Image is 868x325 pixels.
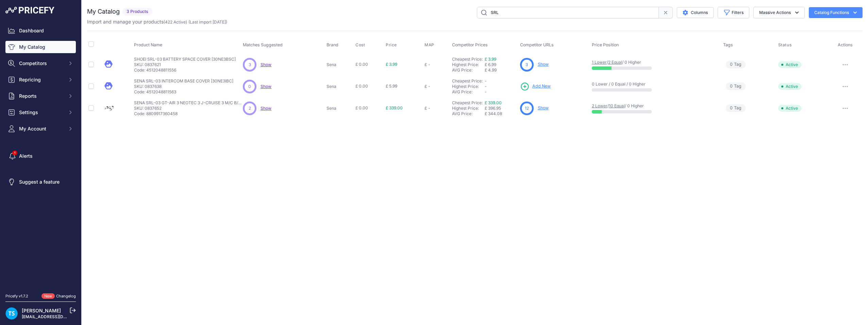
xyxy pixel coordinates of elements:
span: 2 [249,105,251,111]
div: AVG Price: [452,67,485,73]
p: Import and manage your products [87,18,227,25]
a: Show [538,105,549,110]
button: Status [778,42,793,48]
span: MAP [424,42,434,48]
p: SKU: 0837638 [134,84,233,89]
span: Add New [532,83,551,90]
p: Code: 4512048811563 [134,89,233,95]
a: Show [538,62,549,67]
button: Cost [355,42,366,48]
span: Repricing [19,76,64,83]
span: Reports [19,93,64,99]
span: £ 0.00 [355,62,368,67]
a: Cheapest Price: [452,57,483,62]
div: Highest Price: [452,84,485,89]
span: £ 5.99 [386,83,397,89]
span: 0 [730,83,733,90]
span: New [41,293,55,299]
a: [EMAIL_ADDRESS][DOMAIN_NAME] [22,314,93,319]
span: Brand [327,42,338,47]
span: 0 [730,61,733,68]
p: Code: 4512048811556 [134,67,236,73]
p: Sena [327,84,353,89]
span: Product Name [134,42,162,47]
a: Dashboard [5,25,76,37]
span: Actions [838,42,853,47]
a: [PERSON_NAME] [22,308,61,313]
button: MAP [424,42,436,48]
span: £ 3.99 [386,62,397,67]
a: Suggest a feature [5,176,76,188]
button: Massive Actions [753,7,805,18]
div: £ [424,106,427,111]
span: Competitor URLs [520,42,554,47]
div: Highest Price: [452,62,485,67]
a: £ 339.00 [485,100,502,105]
div: £ 4.99 [485,67,517,73]
button: Competitors [5,57,76,69]
span: Settings [19,109,64,116]
p: SKU: 0837652 [134,106,243,111]
span: 12 [525,105,529,111]
span: (Last import [DATE]) [188,19,227,25]
div: - [427,84,430,89]
a: 1 Lower [592,60,607,65]
span: £ 339.00 [386,105,403,110]
span: £ 0.00 [355,105,368,110]
span: Status [778,42,792,48]
div: AVG Price: [452,89,485,95]
p: / / 0 Higher [592,60,716,65]
button: Filters [718,7,749,18]
span: Active [778,83,801,90]
input: Search [477,7,659,18]
span: 3 [249,62,251,68]
span: Price Position [592,42,619,47]
span: Price [386,42,397,48]
span: £ 396.95 [485,106,501,111]
a: 10 Equal [609,103,625,108]
button: Reports [5,90,76,102]
a: Alerts [5,150,76,162]
span: Competitor Prices [452,42,488,47]
p: SENA SRL-03 INTERCOM BASE COVER [30NE3IBC] [134,78,233,84]
a: Show [261,106,271,111]
span: Matches Suggested [243,42,283,47]
span: My Account [19,125,64,132]
span: - [485,78,487,83]
div: £ [424,84,427,89]
a: Show [261,84,271,89]
h2: My Catalog [87,7,120,16]
div: - [427,106,430,111]
span: Cost [355,42,365,48]
button: Settings [5,106,76,119]
button: Repricing [5,74,76,86]
a: My Catalog [5,41,76,53]
a: 422 Active [165,19,186,25]
span: 0 [730,105,733,111]
span: £ 6.99 [485,62,496,67]
p: SKU: 0837621 [134,62,236,67]
span: Tag [726,104,746,112]
div: Highest Price: [452,106,485,111]
span: Active [778,61,801,68]
p: SENA SRL-03 GT-AIR 3 NEOTEC 3 J-CRUISE 3 M/C B/T COMM SYS [134,100,243,106]
a: Add New [520,82,551,91]
div: £ 344.08 [485,111,517,117]
p: 0 Lower / 0 Equal / 0 Higher [592,81,716,87]
div: - [427,62,430,67]
p: SHOEI SRL-03 BATTERY SPACE COVER [30NE3BSC] [134,57,236,62]
p: Sena [327,62,353,67]
span: Tag [726,61,746,68]
a: Changelog [56,294,76,298]
div: AVG Price: [452,111,485,117]
span: 3 Products [122,8,152,16]
button: My Account [5,123,76,135]
a: Cheapest Price: [452,78,483,83]
a: Show [261,62,271,67]
button: Catalog Functions [809,7,863,18]
img: Pricefy Logo [5,7,54,14]
p: Sena [327,106,353,111]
